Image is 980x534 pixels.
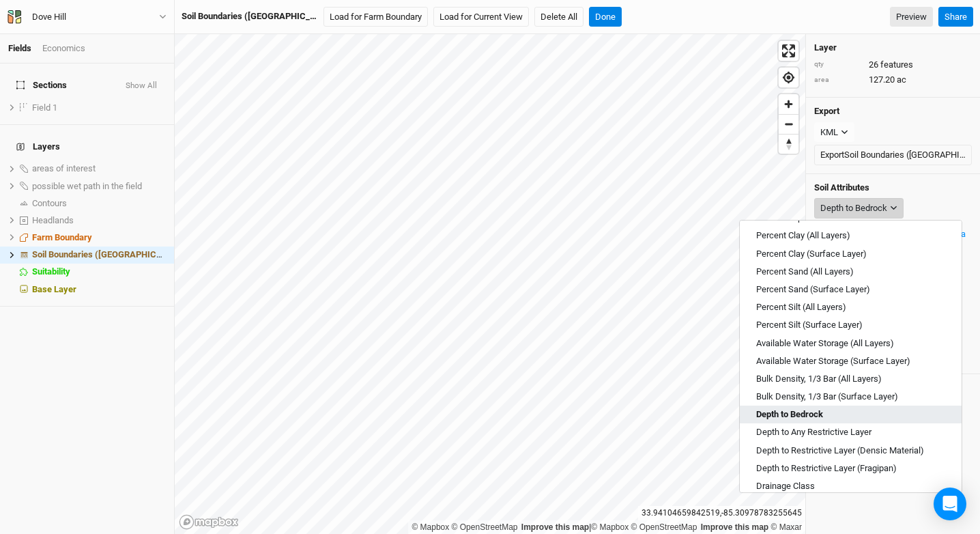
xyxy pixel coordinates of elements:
span: Base Layer [32,284,76,294]
button: Load for Current View [433,7,529,27]
a: OpenStreetMap [631,522,697,532]
span: Zoom out [779,115,798,134]
button: Reset bearing to north [779,134,798,154]
div: 26 [814,59,972,71]
a: OpenStreetMap [452,522,518,532]
a: Mapbox [412,522,449,532]
button: Find my location [779,68,798,87]
button: Load for Farm Boundary [323,7,428,27]
button: Share [938,7,973,27]
span: Percent Silt (All Layers) [756,301,846,313]
h4: Soil Attributes [814,182,972,193]
a: Maxar [770,522,802,532]
a: Improve this map [521,522,589,532]
button: Dove Hill [7,10,167,25]
span: Contours [32,198,67,208]
span: Soil Boundaries ([GEOGRAPHIC_DATA]) [32,249,188,259]
span: Percent Silt (Surface Layer) [756,319,863,331]
span: Field 1 [32,102,57,113]
a: Mapbox [591,522,629,532]
button: Done [589,7,622,27]
span: features [880,59,913,71]
button: Zoom out [779,114,798,134]
button: Delete All [534,7,583,27]
div: Base Layer [32,284,166,295]
div: Headlands [32,215,166,226]
span: Headlands [32,215,74,225]
a: Fields [8,43,31,53]
span: possible wet path in the field [32,181,142,191]
span: Drainage Class [756,480,815,492]
div: 127.20 [814,74,972,86]
span: Percent Sand (All Layers) [756,266,854,278]
div: Field 1 [32,102,166,113]
div: Soil Boundaries (US) [32,249,166,260]
div: Suitability [32,266,166,277]
span: Sections [16,80,67,91]
h4: Export [814,106,972,117]
span: Available Water Storage (Surface Layer) [756,355,910,367]
canvas: Map [175,34,805,534]
span: Suitability [32,266,70,277]
div: areas of interest [32,163,166,174]
span: Depth to Any Restrictive Layer [756,426,871,438]
div: Dove Hill [32,10,66,24]
div: Contours [32,198,166,209]
button: KML [814,122,854,143]
div: 33.94104659842519 , -85.30978783255645 [638,506,805,520]
h4: Layers [8,133,166,160]
div: | [412,520,802,534]
button: Zoom in [779,94,798,114]
button: Enter fullscreen [779,41,798,61]
span: Percent Clay (All Layers) [756,229,850,242]
button: Depth to Bedrock [814,198,904,219]
span: Available Water Storage (All Layers) [756,337,894,350]
span: Bulk Density, 1/3 Bar (All Layers) [756,373,882,385]
div: Depth to Bedrock [820,201,887,215]
button: Show All [125,81,158,91]
span: Depth to Restrictive Layer (Densic Material) [756,445,924,457]
a: Mapbox logo [179,514,239,530]
span: Percent Clay (Surface Layer) [756,248,867,260]
div: Soil Boundaries (US) [182,10,318,23]
div: (cm) [806,174,980,374]
a: Improve this map [701,522,768,532]
div: Open Intercom Messenger [934,488,966,520]
div: Farm Boundary [32,232,166,243]
div: area [814,75,862,85]
span: Percent Sand (Surface Layer) [756,283,870,296]
div: Economics [42,42,85,55]
div: possible wet path in the field [32,181,166,192]
span: Depth to Bedrock [756,408,823,421]
span: Bulk Density, 1/3 Bar (Surface Layer) [756,391,898,403]
span: areas of interest [32,163,96,173]
span: ac [897,74,906,86]
div: qty [814,59,862,70]
div: KML [820,126,838,139]
h4: Layer [814,42,972,53]
span: Farm Boundary [32,232,92,242]
a: Preview [890,7,933,27]
button: ExportSoil Boundaries ([GEOGRAPHIC_DATA]) [814,145,972,165]
span: Depth to Restrictive Layer (Fragipan) [756,462,897,475]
